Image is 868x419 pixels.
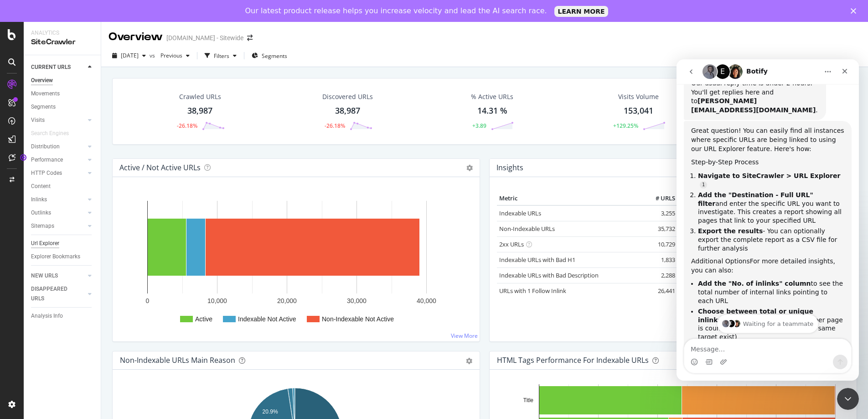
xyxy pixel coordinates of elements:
[31,195,85,204] a: Inlinks
[150,52,157,59] span: vs
[31,129,78,138] a: Search Engines
[497,356,649,365] div: HTML Tags Performance for Indexable URLs
[31,142,85,152] a: Distribution
[31,284,77,304] div: DISAPPEARED URLS
[472,122,486,130] div: +3.89
[156,295,171,310] button: Send a message…
[177,122,197,130] div: -26.18%
[641,192,677,205] th: # URLS
[7,62,175,337] div: Customer Support says…
[641,236,677,252] td: 10,729
[417,297,436,304] text: 40,000
[31,76,53,85] div: Overview
[31,239,59,248] div: Url Explorer
[108,29,163,45] div: Overview
[554,6,609,17] a: LEARN MORE
[166,33,243,42] div: [DOMAIN_NAME] - Sitewide
[851,8,860,14] div: Close
[499,256,575,264] a: Indexable URLs with Bad H1
[157,52,182,59] span: Previous
[31,284,85,304] a: DISAPPEARED URLS
[21,131,168,165] li: and enter the specific URL you want to investigate. This creates a report showing all pages that ...
[31,168,62,178] div: HTTP Codes
[277,297,297,304] text: 20,000
[15,67,168,94] div: Great question! You can easily find all instances where specific URLs are being linked to using o...
[31,195,47,204] div: Inlinks
[31,37,93,47] div: SiteCrawler
[31,239,94,248] a: Url Explorer
[15,99,82,106] span: Step-by-Step Process
[624,105,653,117] div: 153,041
[21,248,168,282] li: (unique means only one link per page is counted when multiple links to the same target exist)
[499,225,555,233] a: Non-Indexable URLs
[21,113,164,120] b: Navigate to SiteCrawler > URL Explorer
[31,311,63,321] div: Analysis Info
[335,105,360,117] div: 38,987
[21,132,137,148] b: Add the "Destination - Full URL" filter
[21,168,168,193] li: - You can optionally export the complete report as a CSV file for further analysis
[677,59,859,381] iframe: Intercom live chat
[31,311,94,321] a: Analysis Info
[21,168,86,175] b: Export the results
[496,162,523,174] h4: Insights
[41,255,142,274] div: Profile image for RenaudProfile image for EmmaProfile image for JennyWaiting for a teammate
[31,155,63,165] div: Performance
[31,252,94,262] a: Explorer Bookmarks
[263,409,278,415] text: 20.9%
[477,105,507,117] div: 14.31 %
[497,192,641,205] th: Metric
[641,221,677,236] td: 35,732
[187,105,212,117] div: 38,987
[108,48,150,63] button: [DATE]
[201,48,240,63] button: Filters
[51,261,58,268] div: Profile image for Emma
[523,397,534,403] text: Title
[214,52,229,60] div: Filters
[31,102,56,112] div: Segments
[247,35,253,41] div: arrow-right-arrow-left
[31,115,85,125] a: Visits
[31,271,85,281] a: NEW URLS
[31,89,94,99] a: Movements
[618,92,659,101] div: Visits Volume
[451,332,478,340] a: View More
[499,287,566,295] a: URLs with 1 Follow Inlink
[146,297,150,304] text: 0
[31,208,51,218] div: Outlinks
[245,6,547,16] div: Our latest product release helps you increase velocity and lead the AI search race.
[31,252,80,262] div: Explorer Bookmarks
[31,63,85,72] a: CURRENT URLS
[466,358,472,364] div: gear
[471,92,513,101] div: % Active URLs
[613,122,638,130] div: +129.25%
[31,182,51,191] div: Content
[31,168,85,178] a: HTTP Codes
[641,205,677,221] td: 3,255
[31,221,85,231] a: Sitemaps
[641,267,677,283] td: 2,288
[179,92,221,101] div: Crawled URLs
[31,115,45,125] div: Visits
[31,221,54,231] div: Sitemaps
[262,52,287,60] span: Segments
[31,182,94,191] a: Content
[322,92,373,101] div: Discovered URLs
[31,129,69,138] div: Search Engines
[499,209,541,217] a: Indexable URLs
[120,192,469,334] div: A chart.
[19,153,27,162] div: Tooltip anchor
[499,240,524,248] a: 2xx URLs
[23,122,31,129] a: Source reference 10021739:
[31,29,93,37] div: Analytics
[21,220,134,228] b: Add the "No. of inlinks" column
[31,142,60,152] div: Distribution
